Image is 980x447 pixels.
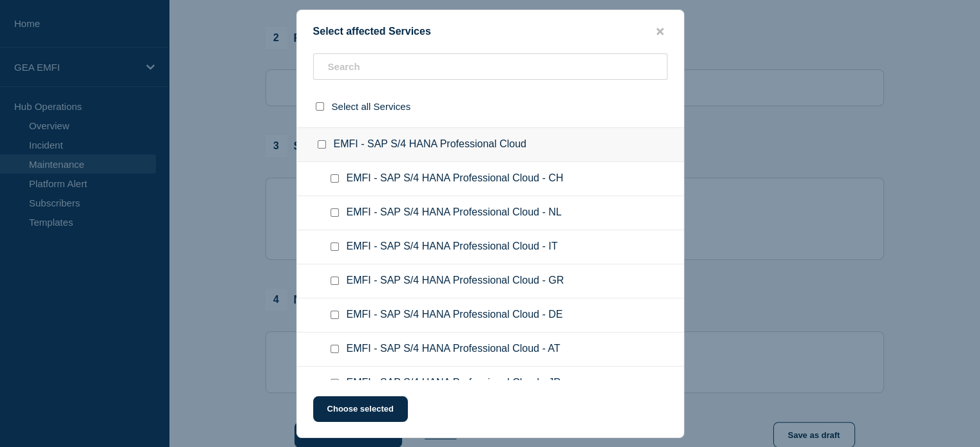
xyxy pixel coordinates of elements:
[347,377,561,390] span: EMFI - SAP S/4 HANA Professional Cloud - JP
[347,172,564,185] span: EMFI - SAP S/4 HANA Professional Cloud - CH
[297,128,684,162] div: EMFI - SAP S/4 HANA Professional Cloud
[332,101,411,112] span: Select all Services
[331,174,339,183] input: EMFI - SAP S/4 HANA Professional Cloud - CH checkbox
[347,241,558,253] span: EMFI - SAP S/4 HANA Professional Cloud - IT
[331,379,339,387] input: EMFI - SAP S/4 HANA Professional Cloud - JP checkbox
[331,345,339,353] input: EMFI - SAP S/4 HANA Professional Cloud - AT checkbox
[313,396,408,422] button: Choose selected
[347,275,564,287] span: EMFI - SAP S/4 HANA Professional Cloud - GR
[331,311,339,319] input: EMFI - SAP S/4 HANA Professional Cloud - DE checkbox
[347,206,562,219] span: EMFI - SAP S/4 HANA Professional Cloud - NL
[316,102,324,111] input: select all checkbox
[297,26,684,38] div: Select affected Services
[331,242,339,251] input: EMFI - SAP S/4 HANA Professional Cloud - IT checkbox
[347,343,561,356] span: EMFI - SAP S/4 HANA Professional Cloud - AT
[331,277,339,285] input: EMFI - SAP S/4 HANA Professional Cloud - GR checkbox
[313,53,668,80] input: Search
[347,309,563,322] span: EMFI - SAP S/4 HANA Professional Cloud - DE
[653,26,668,38] button: close button
[331,208,339,217] input: EMFI - SAP S/4 HANA Professional Cloud - NL checkbox
[318,140,326,149] input: EMFI - SAP S/4 HANA Professional Cloud checkbox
